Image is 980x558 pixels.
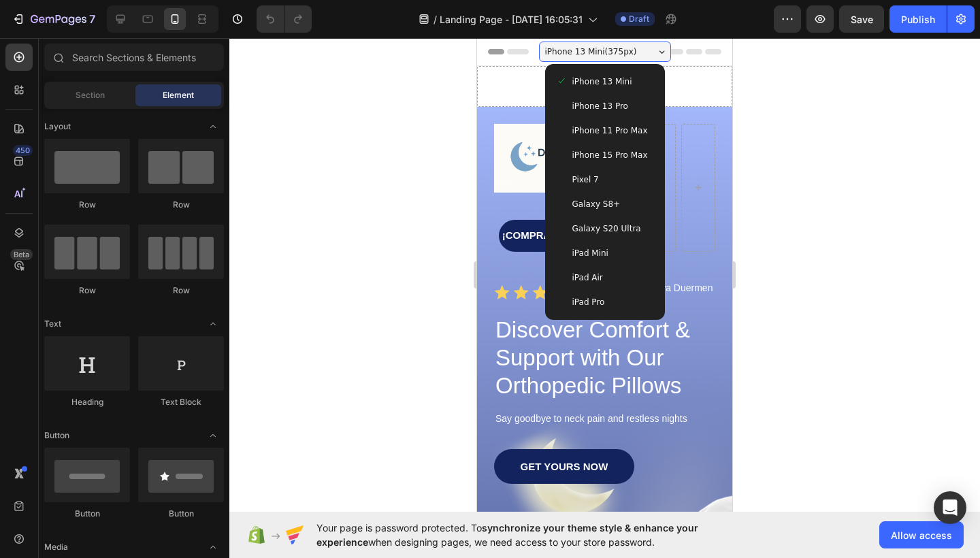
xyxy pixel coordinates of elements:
span: Media [44,541,68,553]
span: synchronize your theme style & enhance your experience [316,522,698,548]
p: 7 [89,11,95,27]
button: Save [839,5,884,33]
input: Search Sections & Elements [44,44,224,71]
span: Section [76,89,105,101]
div: 450 [13,145,33,156]
span: Text [44,318,61,330]
div: Open Intercom Messenger [934,491,966,524]
div: Button [44,508,130,520]
span: Landing Page - [DATE] 16:05:31 [440,12,583,27]
span: Toggle open [202,536,224,558]
span: Element [163,89,194,101]
div: Text Block [138,396,224,408]
span: Your page is password protected. To when designing pages, we need access to your store password. [316,521,751,549]
span: Toggle open [202,313,224,335]
span: Allow access [891,528,952,542]
div: Beta [10,249,33,260]
button: 7 [5,5,101,33]
button: Allow access [879,521,964,548]
span: Toggle open [202,116,224,137]
span: Toggle open [202,425,224,446]
span: Layout [44,120,71,133]
span: / [434,12,437,27]
span: Button [44,429,69,442]
div: Publish [901,12,935,27]
div: Row [44,199,130,211]
div: Row [138,284,224,297]
div: Undo/Redo [257,5,312,33]
div: Row [138,199,224,211]
div: Row [44,284,130,297]
button: Publish [889,5,947,33]
iframe: Design area [477,38,732,512]
div: Button [138,508,224,520]
div: Heading [44,396,130,408]
span: Save [851,14,873,25]
span: Draft [629,13,649,25]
